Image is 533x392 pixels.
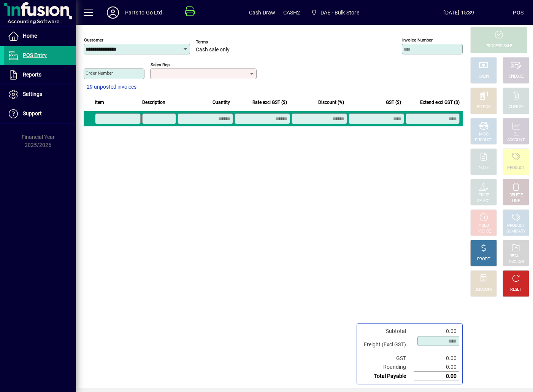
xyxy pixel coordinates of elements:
[405,6,513,19] span: [DATE] 15:39
[360,327,414,336] td: Subtotal
[84,80,140,94] button: 29 unposted invoices
[318,98,344,107] span: Discount (%)
[479,223,489,229] div: HOLD
[125,6,164,19] div: Parts to Go Ltd.
[475,137,492,143] div: PRODUCT
[4,104,76,123] a: Support
[513,6,523,19] div: POS
[509,104,523,110] div: CHARGE
[479,132,488,137] div: MISC
[477,104,491,110] div: EFTPOS
[507,137,525,143] div: ACCOUNT
[506,229,525,234] div: SUMMARY
[23,52,47,58] span: POS Entry
[509,253,523,259] div: RECALL
[23,33,37,39] span: Home
[249,6,276,19] span: Cash Draw
[485,43,512,49] div: PROCESS SALE
[84,37,103,43] mat-label: Customer
[23,72,41,78] span: Reports
[87,83,136,91] span: 29 unposted invoices
[308,6,362,19] span: DAE - Bulk Store
[414,354,459,363] td: 0.00
[360,354,414,363] td: GST
[4,85,76,104] a: Settings
[420,98,460,107] span: Extend excl GST ($)
[509,74,523,80] div: CHEQUE
[360,336,414,354] td: Freight (Excl GST)
[142,98,165,107] span: Description
[479,74,489,80] div: CASH
[196,40,241,45] span: Terms
[402,37,433,43] mat-label: Invoice number
[4,27,76,46] a: Home
[414,363,459,372] td: 0.00
[479,165,489,171] div: NOTE
[414,372,459,381] td: 0.00
[477,257,490,262] div: PROFIT
[23,91,42,97] span: Settings
[474,287,493,293] div: DISCOUNT
[477,198,490,204] div: SELECT
[252,98,287,107] span: Rate excl GST ($)
[386,98,401,107] span: GST ($)
[510,287,522,293] div: RESET
[507,165,524,171] div: PRODUCT
[151,62,170,67] mat-label: Sales rep
[4,65,76,84] a: Reports
[414,327,459,336] td: 0.00
[508,259,524,265] div: INVOICES
[476,229,490,234] div: INVOICE
[283,6,300,19] span: CASH2
[86,70,113,76] mat-label: Order number
[95,98,104,107] span: Item
[101,6,125,19] button: Profile
[320,6,359,19] span: DAE - Bulk Store
[509,193,522,198] div: DELETE
[213,98,230,107] span: Quantity
[360,363,414,372] td: Rounding
[512,198,520,204] div: LINE
[23,110,42,116] span: Support
[514,132,519,137] div: GL
[360,372,414,381] td: Total Payable
[479,193,489,198] div: PRICE
[196,47,230,53] span: Cash sale only
[507,223,524,229] div: PRODUCT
